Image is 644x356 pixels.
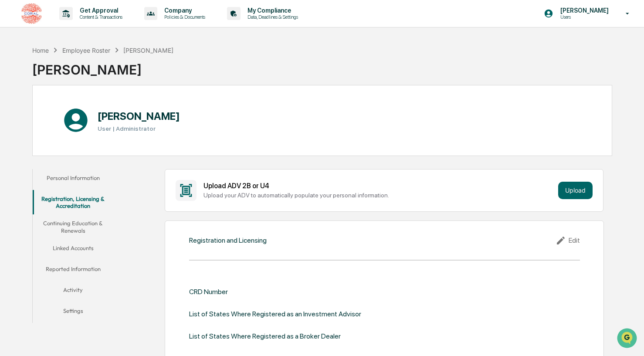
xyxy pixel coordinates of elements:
[33,239,113,260] button: Linked Accounts
[87,148,105,154] span: Pylon
[21,3,42,24] img: logo
[553,14,613,20] p: Users
[30,67,143,75] div: Start new chat
[553,7,613,14] p: [PERSON_NAME]
[9,67,24,82] img: 1746055101610-c473b297-6a78-478c-a979-82029cc54cd1
[9,127,16,134] div: 🔎
[33,169,113,190] button: Personal Information
[9,18,159,32] p: How can we help?
[157,7,210,14] p: Company
[17,110,56,119] span: Preclearance
[556,235,580,246] div: Edit
[9,111,16,118] div: 🖐️
[32,55,173,78] div: [PERSON_NAME]
[63,111,70,118] div: 🗄️
[5,123,58,139] a: 🔎Data Lookup
[148,69,159,80] button: Start new chat
[558,182,593,199] button: Upload
[189,236,267,244] div: Registration and Licensing
[5,106,60,122] a: 🖐️Preclearance
[33,190,113,215] button: Registration, Licensing & Accreditation
[61,147,105,154] a: Powered byPylon
[73,7,127,14] p: Get Approval
[98,110,180,122] h1: [PERSON_NAME]
[30,75,110,82] div: We're available if you need us!
[33,214,113,239] button: Continuing Education & Renewals
[203,182,554,190] div: Upload ADV 2B or U4
[17,126,55,135] span: Data Lookup
[189,332,341,340] div: List of States Where Registered as a Broker Dealer
[62,47,110,54] div: Employee Roster
[73,14,127,20] p: Content & Transactions
[33,260,113,281] button: Reported Information
[189,288,228,296] div: CRD Number
[203,192,554,199] div: Upload your ADV to automatically populate your personal information.
[32,47,49,54] div: Home
[33,169,113,323] div: secondary tabs example
[33,302,113,323] button: Settings
[616,327,640,351] iframe: Open customer support
[123,47,173,54] div: [PERSON_NAME]
[241,14,302,20] p: Data, Deadlines & Settings
[98,125,180,132] h3: User | Administrator
[189,310,361,318] div: List of States Where Registered as an Investment Advisor
[157,14,210,20] p: Policies & Documents
[33,281,113,302] button: Activity
[241,7,302,14] p: My Compliance
[60,106,112,122] a: 🗄️Attestations
[72,110,108,119] span: Attestations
